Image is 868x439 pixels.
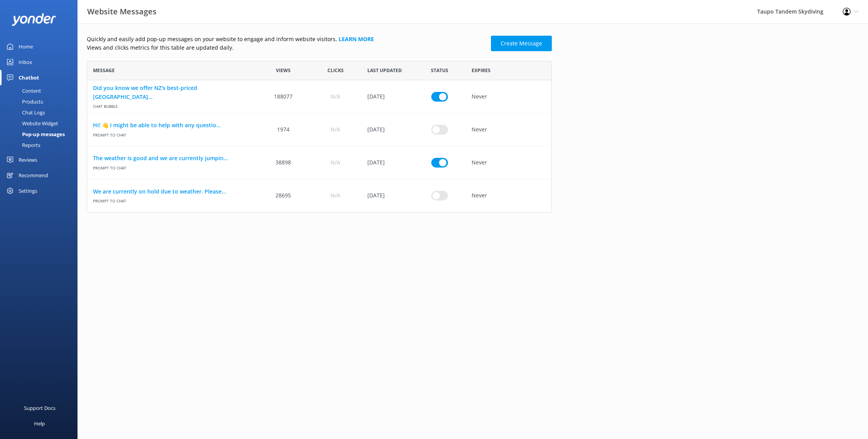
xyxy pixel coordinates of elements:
[327,67,344,74] span: Clicks
[87,179,552,212] div: row
[93,154,251,162] a: The weather is good and we are currently jumpin...
[276,67,291,74] span: Views
[5,85,77,96] a: Content
[472,67,491,74] span: Expires
[87,80,552,113] div: row
[362,113,413,146] div: 07 May 2025
[257,113,309,146] div: 1974
[5,107,77,118] a: Chat Logs
[339,35,374,43] a: Learn more
[367,67,402,74] span: Last updated
[466,80,551,113] div: Never
[5,118,58,129] div: Website Widget
[87,35,486,43] p: Quickly and easily add pop-up messages on your website to engage and inform website visitors.
[87,113,552,146] div: row
[5,107,45,118] div: Chat Logs
[19,168,48,183] div: Recommend
[93,130,251,138] span: Prompt to Chat
[331,158,340,167] span: N/A
[5,118,77,129] a: Website Widget
[93,121,251,130] a: Hi! 👋 I might be able to help with any questio...
[5,85,41,96] div: Content
[331,92,340,101] span: N/A
[19,183,37,199] div: Settings
[466,146,551,179] div: Never
[466,179,551,212] div: Never
[34,416,45,431] div: Help
[93,187,251,196] a: We are currently on hold due to weather. Please...
[93,67,115,74] span: Message
[431,67,448,74] span: Status
[257,146,309,179] div: 38898
[5,140,77,150] a: Reports
[87,80,552,212] div: grid
[93,84,251,101] a: Did you know we offer NZ's best-priced [GEOGRAPHIC_DATA]...
[362,146,413,179] div: 26 Sep 2025
[93,101,251,109] span: Chat bubble
[5,129,65,140] div: Pop-up messages
[257,179,309,212] div: 28695
[362,80,413,113] div: 30 Jan 2025
[19,54,32,70] div: Inbox
[5,96,77,107] a: Products
[466,113,551,146] div: Never
[5,140,40,150] div: Reports
[87,146,552,179] div: row
[362,179,413,212] div: 25 Sep 2025
[5,96,43,107] div: Products
[19,152,37,168] div: Reviews
[331,191,340,200] span: N/A
[12,13,56,26] img: yonder-white-logo.png
[87,43,486,52] p: Views and clicks metrics for this table are updated daily.
[93,162,251,171] span: Prompt to Chat
[19,39,33,54] div: Home
[5,129,77,140] a: Pop-up messages
[87,5,157,18] h3: Website Messages
[491,36,552,51] a: Create Message
[331,125,340,134] span: N/A
[93,196,251,204] span: Prompt to Chat
[24,400,55,416] div: Support Docs
[257,80,309,113] div: 188077
[19,70,39,85] div: Chatbot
